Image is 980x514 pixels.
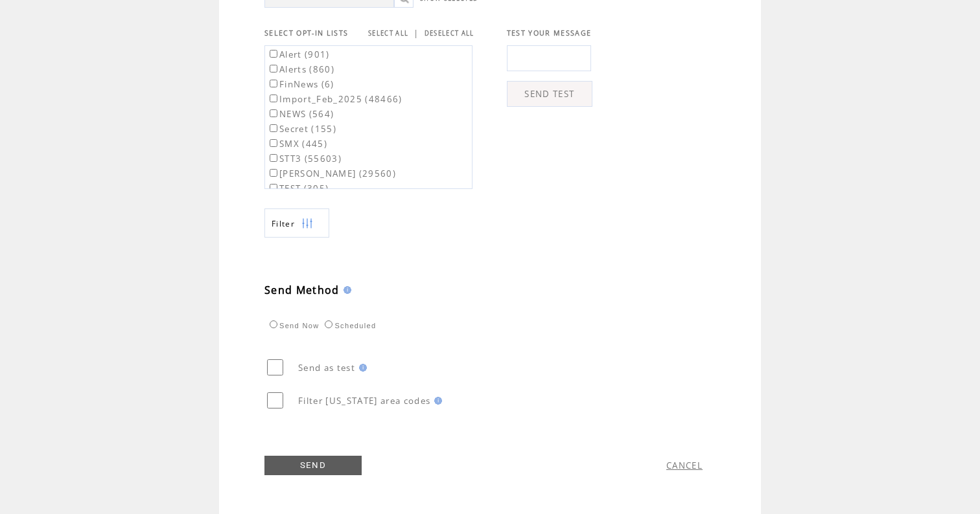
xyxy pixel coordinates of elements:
[264,456,362,475] a: SEND
[298,395,430,407] span: Filter [US_STATE] area codes
[270,320,277,328] input: Send Now
[270,139,277,147] input: SMX (445)
[301,209,313,238] img: filters.png
[270,65,277,73] input: Alerts (860)
[267,153,342,164] label: STT3 (55603)
[270,50,277,58] input: Alert (901)
[368,29,408,38] a: SELECT ALL
[666,460,703,471] a: CANCEL
[267,123,336,135] label: Secret (155)
[264,283,340,297] span: Send Method
[267,168,396,179] label: [PERSON_NAME] (29560)
[270,184,277,192] input: TEST (305)
[270,109,277,117] input: NEWS (564)
[264,208,329,238] a: Filter
[298,362,355,374] span: Send as test
[267,108,334,120] label: NEWS (564)
[270,95,277,102] input: Import_Feb_2025 (48466)
[321,322,376,330] label: Scheduled
[430,397,442,405] img: help.gif
[270,80,277,87] input: FinNews (6)
[270,154,277,162] input: STT3 (55603)
[267,183,329,194] label: TEST (305)
[340,286,351,294] img: help.gif
[272,218,295,229] span: Show filters
[414,27,419,39] span: |
[267,49,330,60] label: Alert (901)
[325,320,332,328] input: Scheduled
[270,124,277,132] input: Secret (155)
[264,28,348,38] span: SELECT OPT-IN LISTS
[267,78,334,90] label: FinNews (6)
[267,138,327,150] label: SMX (445)
[266,322,319,330] label: Send Now
[507,81,592,107] a: SEND TEST
[270,169,277,177] input: [PERSON_NAME] (29560)
[425,29,474,38] a: DESELECT ALL
[507,28,592,38] span: TEST YOUR MESSAGE
[267,93,402,105] label: Import_Feb_2025 (48466)
[355,364,367,372] img: help.gif
[267,63,334,75] label: Alerts (860)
